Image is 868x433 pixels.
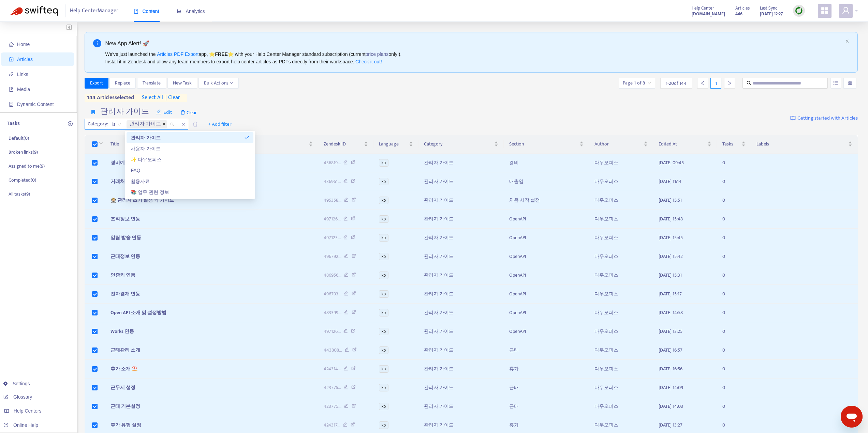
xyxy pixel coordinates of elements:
span: ko [379,253,389,260]
span: [DATE] 11:14 [659,177,681,185]
div: FAQ [127,165,253,176]
td: 0 [717,229,751,247]
strong: [DATE] 12:27 [760,10,783,18]
button: close [845,39,849,44]
span: Replace [115,79,130,87]
div: 📚 업무 관련 정보 [131,188,249,196]
span: Content [134,9,159,14]
div: 관리자 가이드 [127,132,253,143]
span: 486956 ... [324,272,341,279]
th: Edited At [653,135,717,154]
span: [DATE] 16:56 [659,365,682,373]
p: Broken links ( 9 ) [9,149,38,156]
td: 0 [717,322,751,341]
span: New Task [173,79,192,87]
button: editEdit [151,107,177,118]
img: image-link [790,115,796,121]
td: 다우오피스 [589,172,653,191]
span: ko [379,346,389,354]
td: 휴가 [504,360,589,378]
span: Category [424,140,493,148]
button: Export [85,78,108,89]
span: close [179,121,188,129]
td: 관리자 가이드 [418,210,504,229]
span: home [9,42,14,47]
button: New Task [167,78,197,89]
span: ko [379,365,389,373]
span: 근태관리 소개 [111,346,140,354]
span: Articles [735,4,750,12]
div: 사용자 가이드 [127,143,253,154]
span: 조직정보 연동 [111,215,140,223]
span: user [842,6,850,15]
div: ✨ 다우오피스 [131,156,249,163]
td: 0 [717,360,751,378]
th: Tasks [717,135,751,154]
span: delete [193,122,198,127]
a: Settings [3,381,30,386]
span: [DATE] 09:45 [659,159,684,167]
span: Title [111,140,307,148]
span: 휴가 유형 설정 [111,421,141,429]
span: Works 연동 [111,327,134,335]
div: 사용자 가이드 [131,145,249,152]
span: Open API 소개 및 설정방법 [111,309,166,316]
span: + Add filter [208,120,232,128]
th: Labels [751,135,858,154]
span: 497126 ... [324,328,341,335]
a: Online Help [3,422,38,428]
button: unordered-list [830,78,841,89]
span: Links [17,72,28,77]
td: OpenAPI [504,247,589,266]
td: 다우오피스 [589,285,653,304]
strong: [DOMAIN_NAME] [692,10,725,18]
td: 다우오피스 [589,378,653,397]
td: 근태 [504,341,589,360]
span: [DATE] 15:42 [659,252,683,260]
span: Export [90,79,103,87]
span: Dynamic Content [17,102,54,107]
th: Language [373,135,419,154]
span: ko [379,159,389,167]
td: 다우오피스 [589,247,653,266]
span: 인증키 연동 [111,271,135,279]
td: 0 [717,304,751,322]
span: Getting started with Articles [797,114,858,122]
td: 관리자 가이드 [418,172,504,191]
span: 424317 ... [324,421,340,429]
span: [DATE] 14:03 [659,402,683,410]
h4: 관리자 가이드 [100,107,149,116]
span: [DATE] 15:48 [659,215,683,223]
strong: 446 [735,10,742,18]
td: 0 [717,266,751,285]
span: 관리자 가이드 [129,120,161,128]
span: ko [379,197,389,204]
td: 다우오피스 [589,210,653,229]
span: Analytics [177,9,205,14]
td: 0 [717,285,751,304]
td: OpenAPI [504,285,589,304]
a: Glossary [3,394,32,400]
span: account-book [9,57,14,62]
td: 0 [717,247,751,266]
span: 알림 발송 연동 [111,234,141,242]
td: 근태 [504,397,589,416]
p: Assigned to me ( 9 ) [9,163,45,170]
span: close [845,39,849,43]
td: 0 [717,154,751,172]
td: 관리자 가이드 [418,341,504,360]
span: info-circle [93,39,101,47]
td: 다우오피스 [589,191,653,210]
span: 496793 ... [324,290,341,298]
span: Language [379,140,408,148]
td: 다우오피스 [589,360,653,378]
td: 관리자 가이드 [418,191,504,210]
span: container [9,102,14,107]
span: search [747,81,751,86]
span: right [727,81,732,86]
span: close [162,122,166,126]
span: [DATE] 15:51 [659,196,682,204]
div: New App Alert! 🚀 [105,39,843,48]
span: 근무지 설정 [111,384,135,391]
span: file-image [9,87,14,92]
